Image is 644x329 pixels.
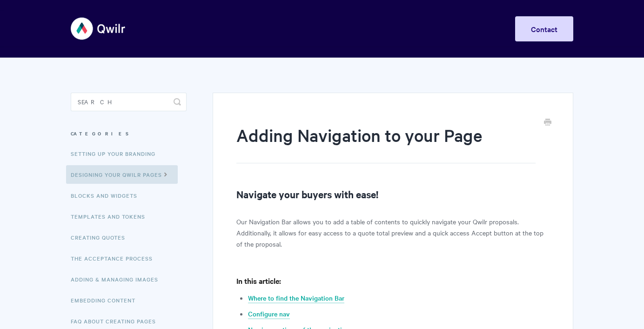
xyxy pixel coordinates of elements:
[71,207,152,226] a: Templates and Tokens
[236,123,536,163] h1: Adding Navigation to your Page
[236,275,281,286] b: In this article:
[71,270,165,289] a: Adding & Managing Images
[71,186,144,205] a: Blocks and Widgets
[71,93,187,111] input: Search
[71,125,187,142] h3: Categories
[71,228,132,247] a: Creating Quotes
[66,165,178,184] a: Designing Your Qwilr Pages
[248,309,290,319] a: Configure nav
[71,249,160,268] a: The Acceptance Process
[71,11,126,46] img: Qwilr Help Center
[236,187,550,201] h2: Navigate your buyers with ease!
[248,293,344,303] a: Where to find the Navigation Bar
[71,144,162,163] a: Setting up your Branding
[515,16,573,41] a: Contact
[71,291,142,309] a: Embedding Content
[236,216,550,249] p: Our Navigation Bar allows you to add a table of contents to quickly navigate your Qwilr proposals...
[544,118,551,128] a: Print this Article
